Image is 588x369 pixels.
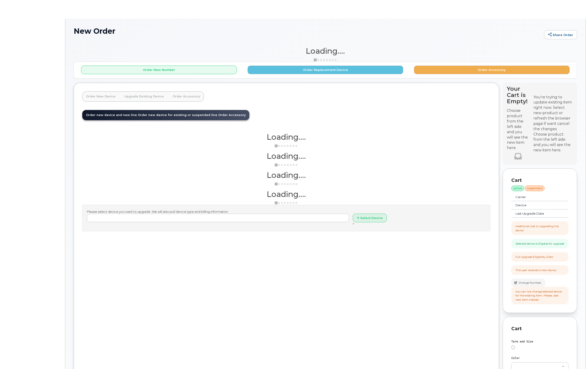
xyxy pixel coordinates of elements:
div: Please select device you want to upgrade. We will also pull device type and billing information. [82,205,490,231]
h1: Loading.... [82,152,490,160]
h1: Loading.... [74,47,577,55]
div: Term and Size [511,340,568,344]
a: Order Accessory [169,91,204,102]
div: Color [511,356,568,360]
div: Additional cost to upgrading the device [515,224,564,232]
div: This user received a new device [515,268,556,272]
span: Order new device for existing or suspended line [138,113,217,117]
div: Full Upgrade Eligibility Date [515,255,553,259]
td: Carrier [511,193,558,201]
p: Choose product from the left side and you will see the new item here. [507,108,529,151]
span: Order Accessory [218,113,246,117]
div: Choose product from the left side and you will see the new item here. [533,132,573,153]
td: Device [511,201,558,209]
img: ajax-loader-3a6953c30dc77f0bf724df975f13086db4f4c1262e45940f03d1251963f1bf2e.gif [275,182,298,186]
img: ajax-loader-3a6953c30dc77f0bf724df975f13086db4f4c1262e45940f03d1251963f1bf2e.gif [275,163,298,167]
button: Order Replacement Device [248,66,403,74]
a: Upgrade Existing Device [121,91,168,102]
div: You can not change selected device for the existing item. Please, add new item instead. [515,289,564,301]
p: Cart [511,325,568,332]
h1: New Order [74,27,542,35]
h1: Loading.... [82,171,490,179]
div: active [511,186,524,191]
button: Select Device [353,214,387,222]
h4: Your Cart is Empty! [507,86,529,104]
a: Order New Device [82,91,119,102]
p: Cart [511,177,568,184]
img: ajax-loader-3a6953c30dc77f0bf724df975f13086db4f4c1262e45940f03d1251963f1bf2e.gif [314,58,337,62]
img: ajax-loader-3a6953c30dc77f0bf724df975f13086db4f4c1262e45940f03d1251963f1bf2e.gif [275,144,298,148]
button: Change Number [511,279,545,287]
span: Order new device and new line [86,113,137,117]
button: Order New Number [81,66,237,74]
a: Share Order [544,30,577,40]
img: ajax-loader-3a6953c30dc77f0bf724df975f13086db4f4c1262e45940f03d1251963f1bf2e.gif [275,201,298,205]
div: suspended [525,186,545,191]
span: Change Number [519,281,541,285]
div: Selected device is Eligible for upgrade [515,242,564,246]
button: Order Accessory [414,66,570,74]
h1: Loading.... [82,190,490,198]
td: Last Upgrade Date [511,209,558,218]
div: You're trying to update existing item right now. Select new product or refresh the browser page i... [533,95,573,132]
h1: Loading.... [82,133,490,141]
